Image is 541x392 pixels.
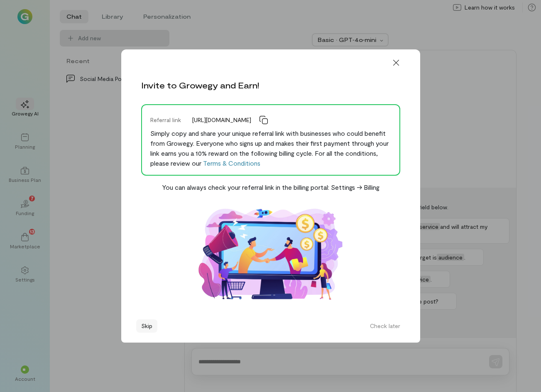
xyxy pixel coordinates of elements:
[136,319,157,333] button: Skip
[365,319,405,333] button: Check later
[162,182,379,192] div: You can always check your referral link in the billing portal: Settings -> Billing
[192,116,251,124] span: [URL][DOMAIN_NAME]
[141,79,259,91] div: Invite to Growegy and Earn!
[188,199,354,310] img: Affiliate
[145,112,187,128] div: Referral link
[203,159,260,167] a: Terms & Conditions
[150,129,389,167] span: Simply copy and share your unique referral link with businesses who could benefit from Growegy. E...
